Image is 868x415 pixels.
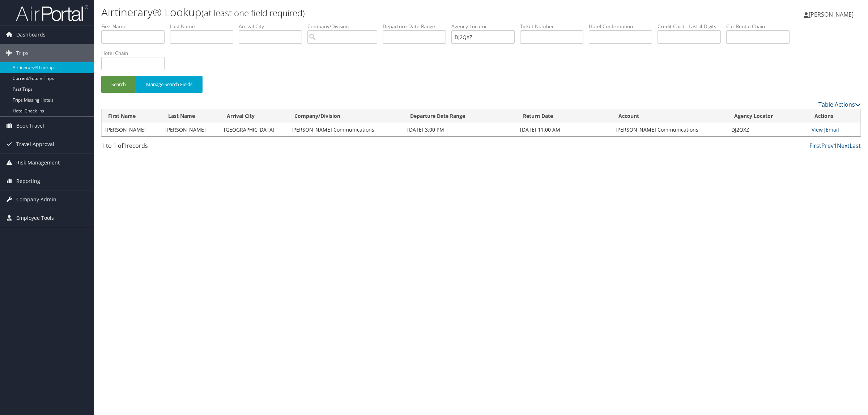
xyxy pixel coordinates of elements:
th: Last Name: activate to sort column ascending [162,109,220,123]
label: First Name [101,23,170,30]
label: Agency Locator [451,23,520,30]
span: Risk Management [16,154,60,172]
span: [PERSON_NAME] [809,10,854,18]
span: Dashboards [16,26,46,44]
span: Reporting [16,172,40,190]
th: Agency Locator: activate to sort column ascending [728,109,808,123]
label: Company/Division [307,23,383,30]
label: Ticket Number [520,23,589,30]
label: Hotel Chain [101,50,170,57]
td: [PERSON_NAME] [162,123,220,136]
span: Book Travel [16,117,44,135]
a: Table Actions [818,100,861,108]
h1: Airtinerary® Lookup [101,5,608,20]
th: Actions [808,109,860,123]
div: 1 to 1 of records [101,141,283,154]
th: Company/Division [288,109,404,123]
a: [PERSON_NAME] [804,4,861,25]
th: Departure Date Range: activate to sort column ascending [404,109,516,123]
span: Employee Tools [16,209,54,227]
td: DJ2QXZ [728,123,808,136]
img: airportal-logo.png [16,5,88,22]
td: [PERSON_NAME] Communications [288,123,404,136]
td: [PERSON_NAME] [102,123,162,136]
span: Trips [16,44,29,62]
small: (at least one field required) [201,7,305,19]
span: Company Admin [16,191,56,209]
td: | [808,123,860,136]
td: [PERSON_NAME] Communications [612,123,728,136]
label: Last Name [170,23,239,30]
span: Travel Approval [16,135,54,153]
label: Credit Card - Last 4 Digits [658,23,726,30]
button: Manage Search Fields [136,76,203,93]
a: View [812,126,823,133]
label: Departure Date Range [383,23,451,30]
label: Arrival City [239,23,307,30]
td: [DATE] 11:00 AM [516,123,612,136]
label: Car Rental Chain [726,23,795,30]
th: First Name: activate to sort column ascending [102,109,162,123]
td: [DATE] 3:00 PM [404,123,516,136]
a: Next [837,142,850,150]
th: Account: activate to sort column descending [612,109,728,123]
span: 1 [123,142,127,150]
a: Last [850,142,861,150]
th: Return Date: activate to sort column ascending [516,109,612,123]
label: Hotel Confirmation [589,23,658,30]
a: Email [826,126,839,133]
th: Arrival City: activate to sort column ascending [220,109,288,123]
td: [GEOGRAPHIC_DATA] [220,123,288,136]
a: First [809,142,821,150]
button: Search [101,76,136,93]
a: Prev [821,142,834,150]
a: 1 [834,142,837,150]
